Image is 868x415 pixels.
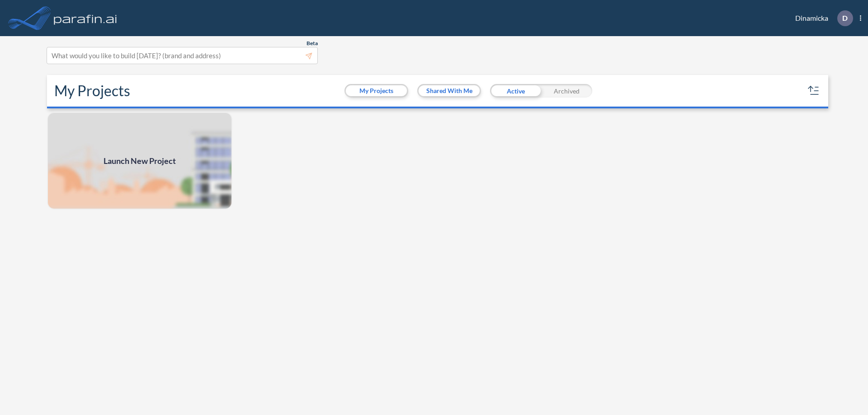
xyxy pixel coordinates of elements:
[782,10,861,26] div: Dinamicka
[541,84,592,98] div: Archived
[47,112,232,210] a: Launch New Project
[54,82,130,99] h2: My Projects
[307,40,318,47] span: Beta
[490,84,541,98] div: Active
[807,84,821,98] button: sort
[52,9,119,27] img: logo
[346,85,407,96] button: My Projects
[842,14,848,22] p: D
[419,85,480,96] button: Shared With Me
[47,112,232,210] img: add
[104,155,176,167] span: Launch New Project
